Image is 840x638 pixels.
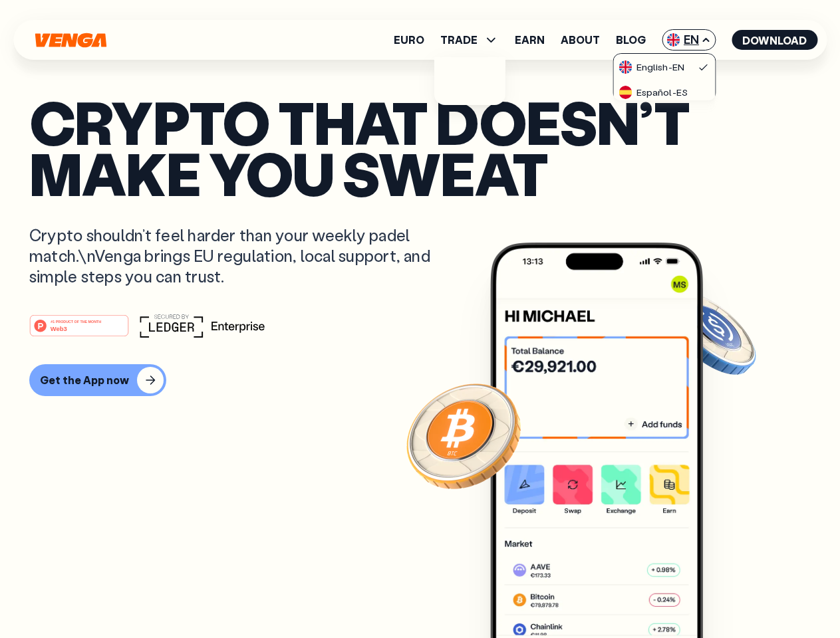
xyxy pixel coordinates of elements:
p: Crypto shouldn’t feel harder than your weekly padel match.\nVenga brings EU regulation, local sup... [29,225,450,287]
div: Get the App now [40,373,129,387]
p: Crypto that doesn’t make you sweat [29,96,811,198]
img: flag-uk [666,33,680,47]
a: Blog [616,35,646,45]
span: TRADE [440,35,478,45]
a: Get the App now [29,364,811,396]
div: Español - ES [619,86,688,99]
button: Download [732,30,817,50]
button: Get the App now [29,364,166,396]
div: English - EN [619,60,684,74]
tspan: Web3 [51,324,67,332]
tspan: #1 PRODUCT OF THE MONTH [51,319,101,323]
a: #1 PRODUCT OF THE MONTHWeb3 [29,322,129,340]
a: Euro [394,35,424,45]
span: TRADE [440,32,499,48]
svg: Home [33,33,108,48]
span: EN [662,29,716,51]
img: flag-es [619,86,632,99]
img: USDC coin [663,286,759,381]
img: Bitcoin [404,375,523,495]
a: About [561,35,600,45]
img: flag-uk [619,60,632,74]
a: flag-esEspañol-ES [614,79,715,104]
a: Earn [515,35,545,45]
a: flag-ukEnglish-EN [614,54,715,79]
